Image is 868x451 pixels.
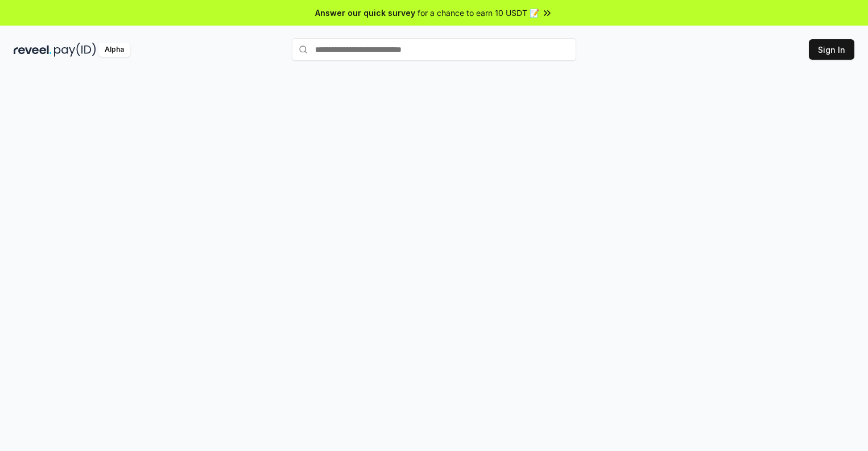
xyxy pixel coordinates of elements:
[98,43,130,57] div: Alpha
[315,7,415,19] span: Answer our quick survey
[14,43,52,57] img: reveel_dark
[418,7,539,19] span: for a chance to earn 10 USDT 📝
[809,39,854,60] button: Sign In
[54,43,96,57] img: pay_id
